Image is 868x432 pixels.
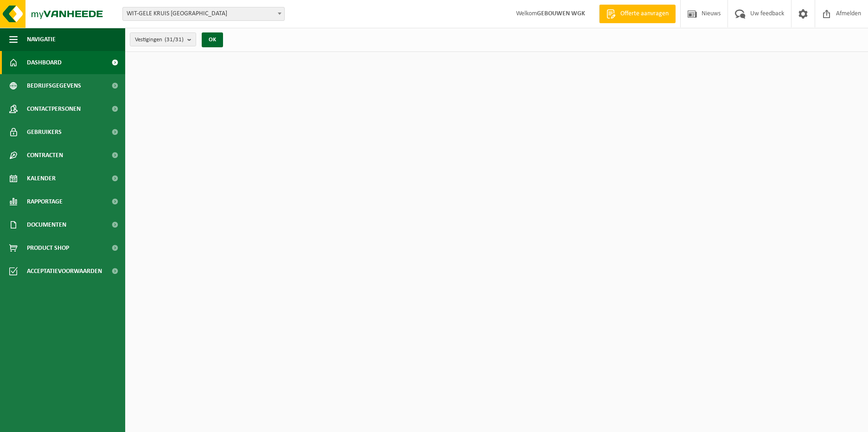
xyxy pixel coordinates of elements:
[27,144,63,167] span: Contracten
[27,121,62,144] span: Gebruikers
[123,7,284,20] span: WIT-GELE KRUIS OOST-VLAANDEREN
[27,236,69,260] span: Product Shop
[27,97,81,121] span: Contactpersonen
[27,260,102,283] span: Acceptatievoorwaarden
[618,9,671,19] span: Offerte aanvragen
[599,5,676,23] a: Offerte aanvragen
[27,74,81,97] span: Bedrijfsgegevens
[130,32,196,46] button: Vestigingen(31/31)
[27,190,63,213] span: Rapportage
[135,33,184,47] span: Vestigingen
[27,167,56,190] span: Kalender
[27,51,62,74] span: Dashboard
[537,10,585,17] strong: GEBOUWEN WGK
[27,213,66,236] span: Documenten
[27,28,56,51] span: Navigatie
[202,32,223,47] button: OK
[122,7,285,21] span: WIT-GELE KRUIS OOST-VLAANDEREN
[165,37,184,43] count: (31/31)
